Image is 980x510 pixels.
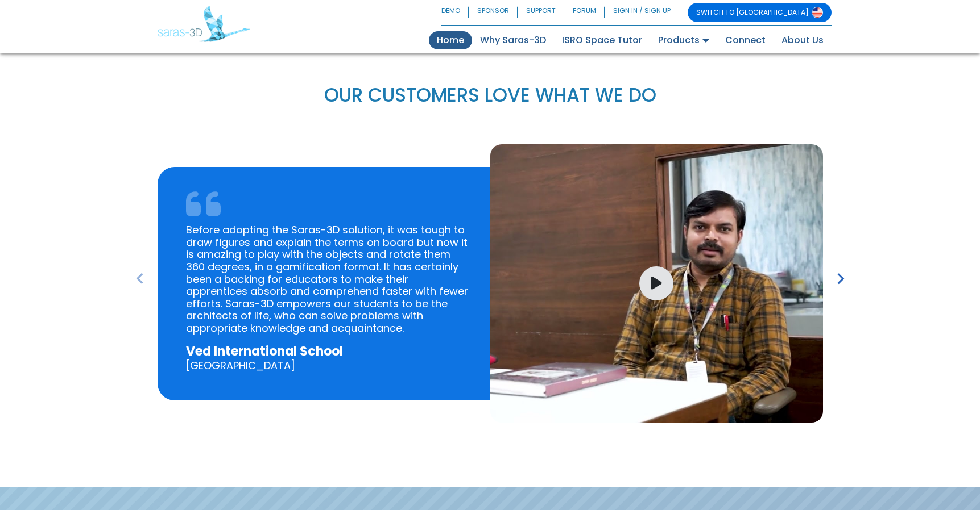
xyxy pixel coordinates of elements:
a: DEMO [441,3,469,22]
span: Next [830,280,851,293]
a: Why Saras-3D [472,31,554,49]
i: keyboard_arrow_right [830,268,851,290]
a: Products [650,31,717,49]
img: Switch to USA [812,7,823,18]
h5: Ved International School [186,344,470,360]
p: [GEOGRAPHIC_DATA] [186,359,470,372]
a: SIGN IN / SIGN UP [605,3,679,22]
a: SPONSOR [469,3,518,22]
a: About Us [774,31,832,49]
p: OUR CUSTOMERS LOVE WHAT WE DO [158,83,823,108]
a: SWITCH TO [GEOGRAPHIC_DATA] [688,3,832,22]
p: Before adopting the Saras-3D solution, it was tough to draw figures and explain the terms on boar... [186,224,470,334]
img: Saras 3D [158,6,250,42]
span: Previous [129,280,151,293]
a: Connect [717,31,774,49]
a: FORUM [564,3,605,22]
a: Home [429,31,472,49]
i: keyboard_arrow_left [129,268,151,290]
a: ISRO Space Tutor [554,31,650,49]
a: SUPPORT [518,3,564,22]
